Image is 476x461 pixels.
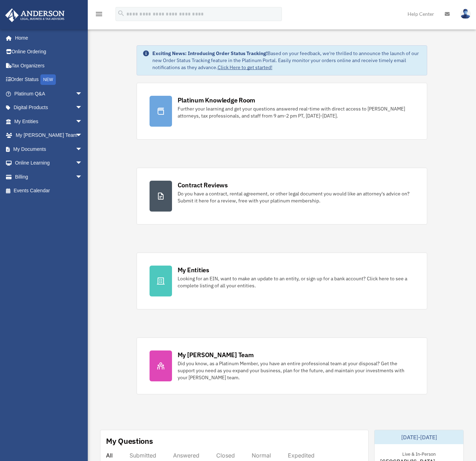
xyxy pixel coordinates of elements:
img: User Pic [460,9,471,19]
a: My [PERSON_NAME] Team Did you know, as a Platinum Member, you have an entire professional team at... [137,338,428,394]
span: arrow_drop_down [75,142,90,156]
i: search [117,9,125,17]
a: Home [5,31,90,45]
div: Submitted [130,452,156,459]
div: My Questions [106,436,153,446]
div: My [PERSON_NAME] Team [178,350,254,359]
a: Online Ordering [5,45,93,59]
a: Events Calendar [5,184,93,198]
strong: Exciting News: Introducing Order Status Tracking! [152,50,267,56]
a: My Documentsarrow_drop_down [5,142,93,156]
div: Platinum Knowledge Room [178,96,256,105]
div: Live & In-Person [397,450,441,457]
div: Expedited [288,452,315,459]
div: Based on your feedback, we're thrilled to announce the launch of our new Order Status Tracking fe... [152,50,422,71]
a: Contract Reviews Do you have a contract, rental agreement, or other legal document you would like... [137,168,428,225]
a: My Entitiesarrow_drop_down [5,114,93,128]
div: NEW [40,74,56,85]
a: My Entities Looking for an EIN, want to make an update to an entity, or sign up for a bank accoun... [137,253,428,309]
span: arrow_drop_down [75,87,90,101]
div: Contract Reviews [178,181,228,189]
a: Platinum Knowledge Room Further your learning and get your questions answered real-time with dire... [137,83,428,140]
div: Answered [173,452,199,459]
a: menu [95,12,103,18]
span: arrow_drop_down [75,128,90,143]
div: Looking for an EIN, want to make an update to an entity, or sign up for a bank account? Click her... [178,275,415,289]
a: Tax Organizers [5,59,93,73]
img: Anderson Advisors Platinum Portal [3,8,67,22]
div: All [106,452,113,459]
a: Order StatusNEW [5,73,93,87]
a: My [PERSON_NAME] Teamarrow_drop_down [5,128,93,142]
span: arrow_drop_down [75,156,90,171]
a: Digital Productsarrow_drop_down [5,101,93,115]
a: Platinum Q&Aarrow_drop_down [5,87,93,101]
a: Billingarrow_drop_down [5,170,93,184]
a: Click Here to get started! [218,64,272,71]
div: Further your learning and get your questions answered real-time with direct access to [PERSON_NAM... [178,105,415,119]
a: Online Learningarrow_drop_down [5,156,93,170]
div: Closed [216,452,235,459]
div: Normal [252,452,271,459]
div: [DATE]-[DATE] [375,430,463,444]
span: arrow_drop_down [75,101,90,115]
div: Do you have a contract, rental agreement, or other legal document you would like an attorney's ad... [178,190,415,204]
span: arrow_drop_down [75,170,90,184]
span: arrow_drop_down [75,114,90,129]
i: menu [95,10,103,18]
div: Did you know, as a Platinum Member, you have an entire professional team at your disposal? Get th... [178,360,415,381]
div: My Entities [178,266,209,274]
